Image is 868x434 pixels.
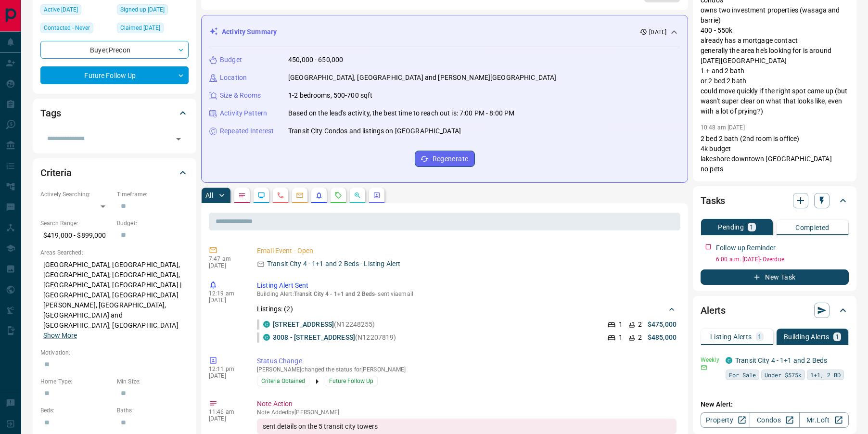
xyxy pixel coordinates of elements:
span: For Sale [729,370,756,380]
p: Listing Alert Sent [257,281,677,291]
span: Contacted - Never [44,23,90,33]
p: Search Range: [40,219,112,228]
span: Active [DATE] [44,5,78,14]
p: 450,000 - 650,000 [288,55,343,65]
p: 2 [638,332,642,343]
p: All [205,192,213,199]
span: Under $575k [765,370,802,380]
p: $419,000 - $899,000 [40,228,112,243]
p: Status Change [257,356,677,366]
svg: Calls [277,191,284,199]
svg: Emails [296,191,304,199]
p: 10:48 am [DATE] [701,124,745,131]
p: 1 [758,333,762,340]
p: (N12207819) [273,332,396,343]
p: Based on the lead's activity, the best time to reach out is: 7:00 PM - 8:00 PM [288,108,514,118]
p: Transit City 4 - 1+1 and 2 Beds - Listing Alert [267,259,400,269]
p: Listings: ( 2 ) [257,304,293,314]
p: Activity Pattern [220,108,267,118]
p: Min Size: [117,377,189,386]
h2: Alerts [701,303,726,318]
div: condos.ca [263,334,270,341]
p: [DATE] [209,415,243,422]
p: Motivation: [40,348,189,357]
p: Completed [795,224,830,231]
svg: Opportunities [354,191,361,199]
a: Property [701,412,750,428]
span: Claimed [DATE] [120,23,160,33]
h2: Criteria [40,165,72,180]
button: Show More [43,331,77,341]
p: 11:46 am [209,408,243,415]
div: Tags [40,102,189,125]
p: [GEOGRAPHIC_DATA], [GEOGRAPHIC_DATA] and [PERSON_NAME][GEOGRAPHIC_DATA] [288,73,556,83]
p: Follow up Reminder [716,243,776,253]
p: Budget [220,55,242,65]
p: Beds: [40,406,112,415]
div: condos.ca [263,321,270,328]
p: $475,000 [648,319,677,330]
span: Signed up [DATE] [120,5,165,14]
div: Sun Jan 05 2025 [117,4,189,18]
a: Mr.Loft [799,412,849,428]
div: Future Follow Up [40,66,189,84]
svg: Email [701,364,707,371]
p: 6:00 a.m. [DATE] - Overdue [716,255,849,264]
div: Criteria [40,161,189,184]
p: Budget: [117,219,189,228]
p: 12:11 pm [209,366,243,372]
p: Listing Alerts [710,333,752,340]
p: 7:47 am [209,255,243,262]
p: $485,000 [648,332,677,343]
h2: Tasks [701,193,725,208]
span: 1+1, 2 BD [810,370,841,380]
p: Weekly [701,356,720,364]
h2: Tags [40,105,61,121]
div: Tasks [701,189,849,212]
svg: Lead Browsing Activity [257,191,265,199]
svg: Listing Alerts [315,191,323,199]
a: Transit City 4 - 1+1 and 2 Beds [735,357,827,364]
p: Transit City Condos and listings on [GEOGRAPHIC_DATA] [288,126,461,136]
div: Mon Jul 07 2025 [40,4,112,18]
div: condos.ca [726,357,732,364]
p: Timeframe: [117,190,189,199]
p: Areas Searched: [40,248,189,257]
p: (N12248255) [273,319,375,330]
div: Activity Summary[DATE] [209,23,680,41]
p: 1 [619,332,623,343]
div: sent details on the 5 transit city towers [257,419,677,434]
p: 1-2 bedrooms, 500-700 sqft [288,90,372,101]
div: Buyer , Precon [40,41,189,59]
div: Sun Jan 05 2025 [117,23,189,36]
p: Pending [718,224,744,230]
p: Activity Summary [222,27,277,37]
p: [DATE] [209,262,243,269]
p: [DATE] [209,372,243,379]
button: Open [172,132,185,146]
p: [PERSON_NAME] changed the status for [PERSON_NAME] [257,366,677,373]
p: 1 [835,333,839,340]
a: [STREET_ADDRESS] [273,320,334,328]
span: Future Follow Up [329,376,373,386]
span: Criteria Obtained [261,376,305,386]
p: Size & Rooms [220,90,261,101]
p: Note Added by [PERSON_NAME] [257,409,677,416]
p: Repeated Interest [220,126,274,136]
p: [DATE] [649,28,666,37]
p: [DATE] [209,297,243,304]
svg: Agent Actions [373,191,381,199]
p: Actively Searching: [40,190,112,199]
p: Email Event - Open [257,246,677,256]
p: Home Type: [40,377,112,386]
svg: Notes [238,191,246,199]
p: 1 [619,319,623,330]
a: Condos [750,412,799,428]
p: New Alert: [701,399,849,409]
p: 12:19 am [209,290,243,297]
p: 2 [638,319,642,330]
div: Alerts [701,299,849,322]
div: Listings: (2) [257,300,677,318]
p: Note Action [257,399,677,409]
p: Building Alert : - sent via email [257,291,677,297]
